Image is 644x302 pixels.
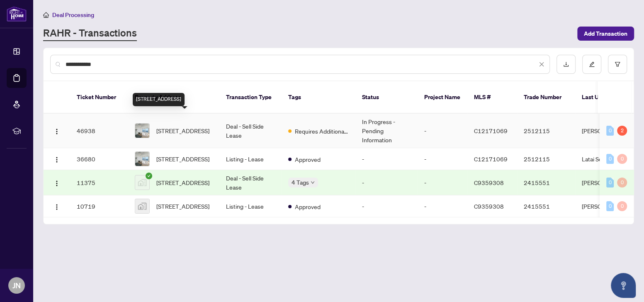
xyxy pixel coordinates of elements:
div: 0 [617,178,627,188]
img: logo [7,6,27,22]
th: Status [355,81,418,114]
img: thumbnail-img [135,175,149,190]
span: [STREET_ADDRESS] [156,178,209,187]
span: home [43,12,49,18]
td: [PERSON_NAME] [575,170,637,195]
td: - [418,170,467,195]
th: Property Address [128,81,219,114]
span: C12171069 [474,155,508,163]
th: MLS # [467,81,517,114]
td: [PERSON_NAME] [575,114,637,148]
td: Listing - Lease [219,148,282,170]
span: [STREET_ADDRESS] [156,202,209,211]
span: Approved [295,155,321,164]
span: Add Transaction [584,27,627,40]
span: C12171069 [474,127,508,134]
td: - [355,170,418,195]
span: close [539,61,544,67]
td: 2512115 [517,148,575,170]
img: Logo [53,204,60,210]
span: C9359308 [474,202,504,210]
span: JN [12,280,21,291]
a: RAHR - Transactions [43,26,137,41]
td: - [418,114,467,148]
td: Deal - Sell Side Lease [219,114,282,148]
span: 4 Tags [292,178,309,187]
th: Last Updated By [575,81,637,114]
span: [STREET_ADDRESS] [156,154,209,163]
td: 36680 [70,148,128,170]
td: 2415551 [517,170,575,195]
td: 11375 [70,170,128,195]
td: 2512115 [517,114,575,148]
div: 2 [617,126,627,136]
img: Logo [53,128,60,135]
td: - [418,148,467,170]
button: Logo [50,176,63,189]
td: - [355,148,418,170]
div: 0 [606,154,614,164]
th: Trade Number [517,81,575,114]
span: [STREET_ADDRESS] [156,126,209,135]
button: Add Transaction [577,27,634,41]
span: download [563,61,569,67]
span: edit [589,61,595,67]
span: Deal Processing [52,11,94,19]
td: Deal - Sell Side Lease [219,170,282,195]
td: 10719 [70,195,128,217]
td: [PERSON_NAME] [575,195,637,217]
div: 0 [606,178,614,188]
div: 0 [606,201,614,211]
div: 0 [617,201,627,211]
img: thumbnail-img [135,199,149,213]
td: Latai Seadat [575,148,637,170]
button: download [557,55,576,74]
th: Ticket Number [70,81,128,114]
button: filter [608,55,627,74]
th: Tags [282,81,355,114]
div: 0 [606,126,614,136]
img: thumbnail-img [135,152,149,166]
img: Logo [53,156,60,163]
button: Open asap [611,273,636,298]
td: In Progress - Pending Information [355,114,418,148]
td: 2415551 [517,195,575,217]
button: Logo [50,200,63,213]
button: Logo [50,124,63,137]
button: edit [582,55,601,74]
span: Approved [295,202,321,211]
div: 0 [617,154,627,164]
img: Logo [53,180,60,187]
button: Logo [50,152,63,166]
span: Requires Additional Docs [295,127,349,136]
span: down [311,180,315,185]
td: - [355,195,418,217]
th: Project Name [418,81,467,114]
span: check-circle [146,173,152,179]
span: filter [615,61,620,67]
td: 46938 [70,114,128,148]
th: Transaction Type [219,81,282,114]
div: [STREET_ADDRESS] [133,93,185,106]
span: C9359308 [474,179,504,186]
td: - [418,195,467,217]
td: Listing - Lease [219,195,282,217]
img: thumbnail-img [135,124,149,138]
